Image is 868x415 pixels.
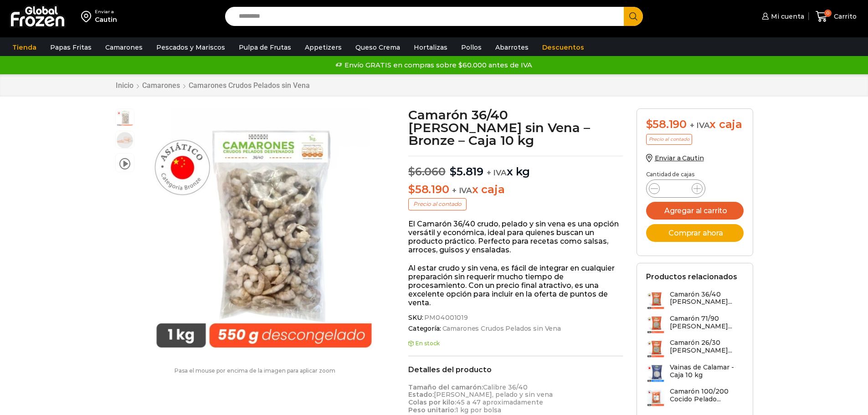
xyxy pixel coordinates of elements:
a: Queso Crema [351,39,405,56]
img: address-field-icon.svg [81,9,95,24]
p: El Camarón 36/40 crudo, pelado y sin vena es una opción versátil y económica, ideal para quienes ... [408,220,623,255]
a: Hortalizas [409,39,452,56]
strong: Estado: [408,390,434,399]
a: Papas Fritas [46,39,96,56]
a: Pollos [457,39,486,56]
h3: Camarón 26/30 [PERSON_NAME]... [670,339,744,354]
button: Comprar ahora [646,224,744,242]
a: Camarón 36/40 [PERSON_NAME]... [646,291,744,310]
p: Precio al contado [408,198,467,210]
a: Appetizers [300,39,346,56]
a: Descuentos [538,39,589,56]
a: Abarrotes [491,39,533,56]
p: x caja [408,183,623,196]
span: $ [408,183,415,196]
span: SKU: [408,314,623,322]
strong: Colas por kilo: [408,398,456,406]
h3: Camarón 36/40 [PERSON_NAME]... [670,291,744,306]
input: Product quantity [667,182,684,195]
a: Pulpa de Frutas [234,39,296,56]
span: PM04001019 [423,314,468,322]
div: Cautin [95,15,117,24]
h1: Camarón 36/40 [PERSON_NAME] sin Vena – Bronze – Caja 10 kg [408,108,623,147]
p: En stock [408,340,623,347]
h2: Detalles del producto [408,365,623,374]
h3: Vainas de Calamar - Caja 10 kg [670,364,744,379]
span: Carrito [832,12,857,21]
a: Camarones Crudos Pelados sin Vena [188,81,310,90]
bdi: 58.190 [646,118,687,131]
nav: Breadcrumb [115,81,310,90]
a: Camarones [101,39,147,56]
a: Camarones [142,81,180,90]
h2: Productos relacionados [646,272,737,281]
button: Agregar al carrito [646,202,744,220]
a: Vainas de Calamar - Caja 10 kg [646,364,744,383]
a: Inicio [115,81,134,90]
span: 36/40 rpd bronze [116,131,134,149]
div: Enviar a [95,9,117,15]
h3: Camarón 100/200 Cocido Pelado... [670,388,744,403]
span: + IVA [487,168,507,177]
button: Search button [624,7,643,26]
a: Tienda [8,39,41,56]
a: Mi cuenta [760,7,804,26]
a: Camarón 26/30 [PERSON_NAME]... [646,339,744,359]
strong: Peso unitario: [408,406,456,414]
p: Cantidad de cajas [646,171,744,178]
strong: Tamaño del camarón: [408,383,483,391]
bdi: 5.819 [450,165,483,178]
span: $ [450,165,457,178]
a: Enviar a Cautin [646,154,704,162]
p: Pasa el mouse por encima de la imagen para aplicar zoom [115,368,395,374]
bdi: 58.190 [408,183,449,196]
span: $ [408,165,415,178]
bdi: 6.060 [408,165,446,178]
a: Pescados y Mariscos [152,39,230,56]
p: Al estar crudo y sin vena, es fácil de integrar en cualquier preparación sin requerir mucho tiemp... [408,264,623,307]
span: + IVA [690,121,710,130]
span: Mi cuenta [769,12,804,21]
a: Camarón 100/200 Cocido Pelado... [646,388,744,407]
a: Camarón 71/90 [PERSON_NAME]... [646,315,744,334]
span: + IVA [452,186,472,195]
a: Camarones Crudos Pelados sin Vena [441,325,561,333]
span: Categoría: [408,325,623,333]
span: Camaron 36/40 RPD Bronze [116,109,134,127]
div: x caja [646,118,744,131]
div: 1 / 3 [139,108,389,359]
a: 0 Carrito [813,6,859,27]
span: $ [646,118,653,131]
p: x kg [408,156,623,179]
span: Enviar a Cautin [655,154,704,162]
span: 0 [824,10,832,17]
img: Camaron 36/40 RPD Bronze [139,108,389,359]
h3: Camarón 71/90 [PERSON_NAME]... [670,315,744,330]
p: Precio al contado [646,134,692,145]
